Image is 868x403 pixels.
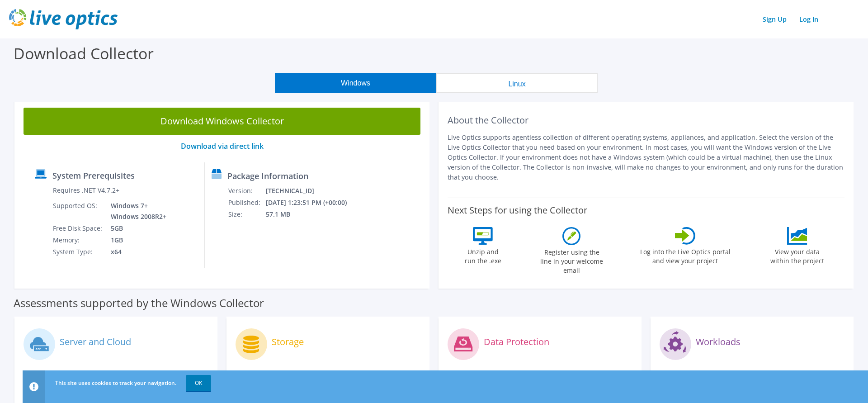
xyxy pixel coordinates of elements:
td: Memory: [52,234,104,246]
label: Unzip and run the .exe [462,245,504,266]
a: Download via direct link [181,141,264,151]
p: The Windows Collector supports all of the Live Optics compute and cloud assessments. [24,370,208,389]
label: System Prerequisites [52,171,135,180]
td: 57.1 MB [265,209,359,220]
label: Server and Cloud [60,337,131,346]
a: Sign Up [758,13,791,26]
td: Windows 7+ Windows 2008R2+ [104,200,168,223]
h2: About the Collector [448,115,844,126]
td: Free Disk Space: [52,223,104,234]
td: [DATE] 1:23:51 PM (+00:00) [265,197,359,209]
p: The Windows Collector can assess each of the following applications. [660,370,844,389]
label: Package Information [227,171,308,180]
label: Storage [272,337,304,346]
label: Log into the Live Optics portal and view your project [640,245,731,266]
img: live_optics_svg.svg [9,9,118,29]
span: This site uses cookies to track your navigation. [55,379,176,387]
p: The Windows Collector can assess each of the following storage systems. [236,370,420,389]
button: Linux [436,73,598,93]
label: Assessments supported by the Windows Collector [14,299,264,308]
label: View your data within the project [765,245,830,266]
td: x64 [104,246,168,258]
td: System Type: [52,246,104,258]
label: Next Steps for using the Collector [448,205,587,216]
td: Size: [228,209,265,220]
label: Download Collector [14,43,154,64]
td: 5GB [104,223,168,234]
label: Data Protection [484,337,549,346]
td: Version: [228,185,265,197]
label: Workloads [696,337,741,346]
button: Windows [275,73,436,93]
a: Download Windows Collector [24,108,420,135]
td: Published: [228,197,265,209]
p: The Windows Collector can assess each of the following DPS applications. [448,370,632,389]
td: [TECHNICAL_ID] [265,185,359,197]
td: Supported OS: [52,200,104,223]
a: OK [186,375,211,391]
a: Log In [795,13,823,26]
td: 1GB [104,234,168,246]
label: Requires .NET V4.7.2+ [53,186,119,195]
label: Register using the line in your welcome email [538,245,606,275]
p: Live Optics supports agentless collection of different operating systems, appliances, and applica... [448,133,844,182]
